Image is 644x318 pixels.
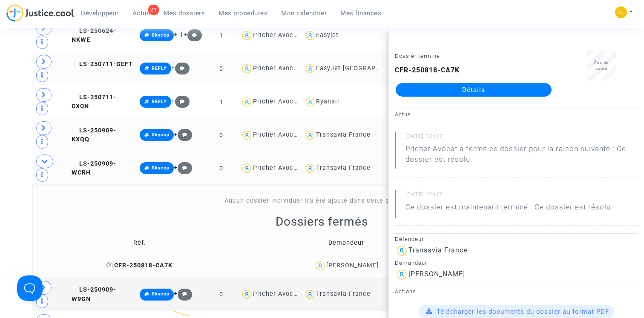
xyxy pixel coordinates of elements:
[437,308,609,315] span: Télécharger les documents du dossier au format PDF
[395,53,440,59] small: Dossier terminé
[205,152,238,185] td: 0
[274,7,333,20] a: Mon calendrier
[205,19,238,52] td: 1
[132,9,150,17] span: Actus
[174,290,192,297] span: +
[340,9,381,17] span: Mes finances
[72,127,116,143] span: LS-250909-KXQQ
[72,94,116,110] span: LS-250711-CXCN
[218,9,267,17] span: Mes procédures
[152,66,167,71] span: REFLY
[316,32,339,39] div: Easyjet
[304,96,316,108] img: icon-user.svg
[304,63,316,75] img: icon-user.svg
[157,7,212,20] a: Mes dossiers
[395,236,424,242] small: Défendeur
[171,97,190,105] span: +
[253,98,300,105] div: Pitcher Avocat
[314,260,326,272] img: icon-user.svg
[148,5,159,15] div: 21
[316,131,371,138] div: Transavia France
[174,164,192,171] span: +
[316,65,408,72] div: EasyJet [GEOGRAPHIC_DATA]
[164,9,205,17] span: Mes dossiers
[184,31,202,38] span: +
[72,160,116,177] span: LS-250909-WCRH
[395,260,427,266] small: Demandeur
[316,290,371,298] div: Transavia France
[333,7,388,20] a: Mes finances
[241,96,253,108] img: icon-user.svg
[241,63,253,75] img: icon-user.svg
[205,52,238,85] td: 0
[405,132,638,143] small: [DATE] 12h17
[241,162,253,175] img: icon-user.svg
[408,246,467,254] div: Transavia France
[152,291,170,297] span: Skycop
[44,196,601,206] div: Aucun dossier individuel n'a été ajouté dans cette procédure.
[212,7,274,20] a: Mes procédures
[304,29,316,42] img: icon-user.svg
[241,29,253,42] img: icon-user.svg
[205,85,238,118] td: 1
[6,4,74,22] img: jc-logo.svg
[276,214,368,229] h2: Dossiers fermés
[304,162,316,175] img: icon-user.svg
[171,64,190,72] span: +
[205,278,238,311] td: 0
[395,66,460,74] b: CFR-250818-CA7K
[395,111,411,117] small: Actus
[405,143,638,165] div: Pitcher Avocat a fermé ce dossier pour la raison suivante : Ce dossier est résolu.
[326,262,379,269] div: [PERSON_NAME]
[396,83,552,97] a: Détails
[316,98,340,105] div: Ryanair
[253,65,300,72] div: Pitcher Avocat
[241,288,253,301] img: icon-user.svg
[253,164,300,172] div: Pitcher Avocat
[174,31,184,38] span: + 1
[241,129,253,141] img: icon-user.svg
[405,191,638,202] small: [DATE] 12h17
[395,288,416,295] small: Actions
[106,262,172,269] span: CFR-250818-CA7K
[281,9,327,17] span: Mon calendrier
[35,229,244,257] td: Réf.
[304,288,316,301] img: icon-user.svg
[594,60,609,71] span: Pas de score
[74,7,126,20] a: Développeur
[253,32,300,39] div: Pitcher Avocat
[152,132,170,138] span: Skycop
[152,99,167,104] span: REFLY
[126,7,157,20] a: 21Actus
[205,118,238,152] td: 0
[316,164,371,172] div: Transavia France
[395,244,408,258] img: icon-user.svg
[72,286,116,303] span: LS-250909-W9GN
[152,32,170,38] span: Skycop
[81,9,119,17] span: Développeur
[304,129,316,141] img: icon-user.svg
[17,275,43,301] iframe: Help Scout Beacon - Open
[174,131,192,138] span: +
[405,202,613,217] p: Ce dossier est maintenant terminé : Ce dossier est résolu.
[253,290,300,298] div: Pitcher Avocat
[395,268,408,281] img: icon-user.svg
[253,131,300,138] div: Pitcher Avocat
[615,6,627,18] img: f0b917ab549025eb3af43f3c4438ad5d
[72,60,133,68] span: LS-250711-GEFT
[152,165,170,171] span: Skycop
[408,270,465,278] div: [PERSON_NAME]
[244,229,449,257] td: Demandeur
